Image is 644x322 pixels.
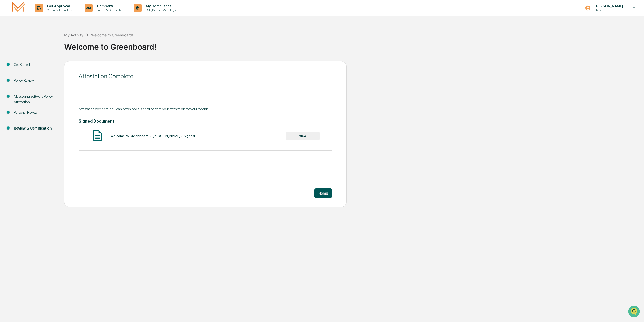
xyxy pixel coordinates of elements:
div: 🖐️ [5,65,9,69]
p: Content & Transactions [43,8,75,12]
span: Pylon [51,87,62,91]
img: logo [12,2,25,14]
span: Data Lookup [10,75,32,80]
div: We're available if you need us! [17,44,65,49]
div: Attestation Complete. [79,72,332,80]
button: Start new chat [87,41,93,47]
div: Policy Review [14,78,56,83]
div: Get Started [14,62,56,67]
div: Review & Certification [14,126,56,131]
img: 1746055101610-c473b297-6a78-478c-a979-82029cc54cd1 [5,39,14,49]
div: Personal Review [14,110,56,115]
iframe: Open customer support [628,305,641,319]
div: Messaging Software Policy Attestation [14,94,56,105]
button: VIEW [286,132,320,140]
a: 🗄️Attestations [35,63,66,72]
div: Start new chat [17,39,84,44]
div: 🔎 [5,75,9,79]
img: Document Icon [91,129,104,142]
p: My Compliance [142,4,178,8]
span: Attestations [42,65,64,70]
p: Get Approval [43,4,75,8]
h4: Signed Document [79,119,332,124]
p: [PERSON_NAME] [591,4,626,8]
p: Company [93,4,123,8]
p: How can we help? [5,11,93,19]
div: Welcome to Greenboard! [64,38,641,51]
p: Users [591,8,626,12]
a: 🔎Data Lookup [3,72,34,82]
div: 🗄️ [37,65,41,69]
div: Welcome to Greenboard! [91,33,133,37]
a: Powered byPylon [36,87,62,91]
p: Policies & Documents [93,8,123,12]
a: 🖐️Preclearance [3,63,35,72]
button: Home [314,188,332,198]
div: Attestation complete. You can download a signed copy of your attestation for your records. [79,107,332,111]
div: My Activity [64,33,83,37]
p: Data, Deadlines & Settings [142,8,178,12]
span: Preclearance [10,65,33,70]
div: Welcome to Greenboard! - [PERSON_NAME] - Signed [110,134,195,138]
